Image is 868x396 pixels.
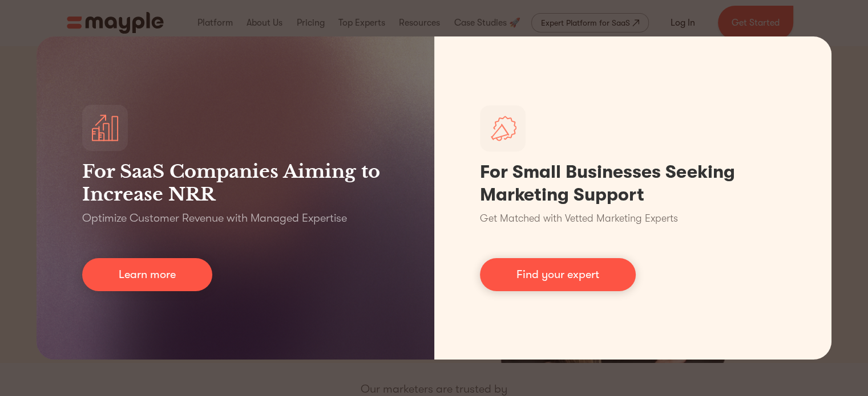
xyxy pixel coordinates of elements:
a: Find your expert [480,258,636,291]
h1: For Small Businesses Seeking Marketing Support [480,161,786,206]
h3: For SaaS Companies Aiming to Increase NRR [82,160,389,206]
p: Optimize Customer Revenue with Managed Expertise [82,210,347,226]
p: Get Matched with Vetted Marketing Experts [480,211,678,226]
a: Learn more [82,258,212,291]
